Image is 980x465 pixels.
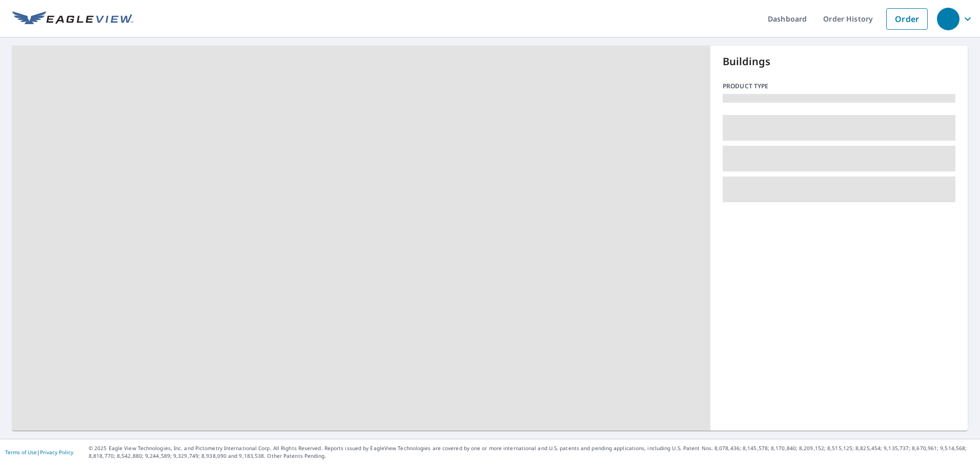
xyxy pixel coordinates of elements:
p: Product type [723,82,955,91]
a: Order [886,8,928,30]
p: © 2025 Eagle View Technologies, Inc. and Pictometry International Corp. All Rights Reserved. Repo... [89,444,975,460]
img: EV Logo [12,11,133,27]
a: Terms of Use [5,449,37,456]
p: Buildings [723,54,955,69]
p: | [5,449,73,455]
a: Privacy Policy [40,449,73,456]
